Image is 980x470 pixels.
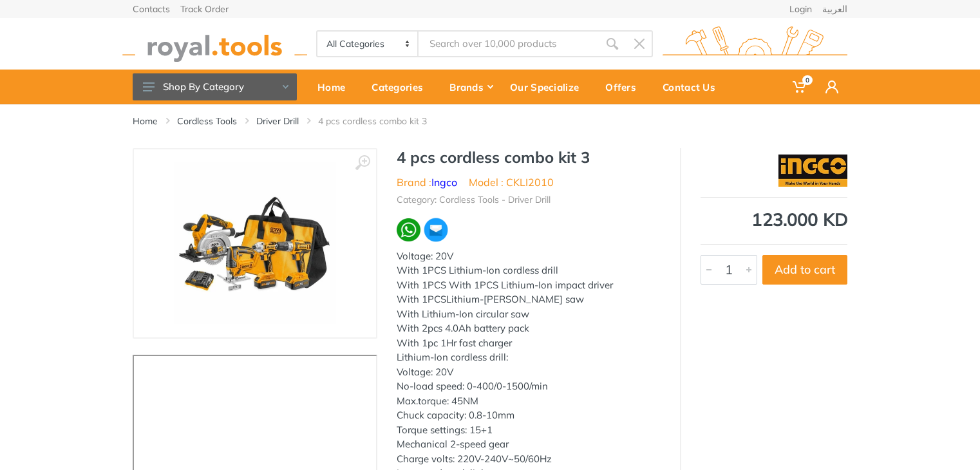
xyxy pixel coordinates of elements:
[256,115,299,127] a: Driver Drill
[180,5,229,14] a: Track Order
[431,176,457,189] a: Ingco
[784,70,816,104] a: 0
[174,162,336,324] img: Royal Tools - 4 pcs cordless combo kit 3
[501,73,596,100] div: Our Specialize
[762,255,847,285] button: Add to cart
[397,174,457,190] li: Brand :
[177,115,237,127] a: Cordless Tools
[596,70,654,104] a: Offers
[654,70,733,104] a: Contact Us
[802,75,813,85] span: 0
[469,174,554,190] li: Model : CKLI2010
[308,73,363,100] div: Home
[317,32,419,56] select: Category
[423,217,449,243] img: ma.webp
[397,148,661,167] h1: 4 pcs cordless combo kit 3
[440,73,501,100] div: Brands
[397,193,551,207] li: Category: Cordless Tools - Driver Drill
[133,115,158,127] a: Home
[663,26,847,62] img: royal.tools Logo
[133,115,847,127] nav: breadcrumb
[789,5,812,14] a: Login
[363,70,440,104] a: Categories
[397,218,420,242] img: wa.webp
[701,211,847,229] div: 123.000 KD
[822,5,847,14] a: العربية
[654,73,733,100] div: Contact Us
[308,70,363,104] a: Home
[501,70,596,104] a: Our Specialize
[122,26,307,62] img: royal.tools Logo
[363,73,440,100] div: Categories
[133,73,297,100] button: Shop By Category
[596,73,654,100] div: Offers
[318,115,446,127] li: 4 pcs cordless combo kit 3
[778,155,847,187] img: Ingco
[133,5,170,14] a: Contacts
[419,30,599,57] input: Site search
